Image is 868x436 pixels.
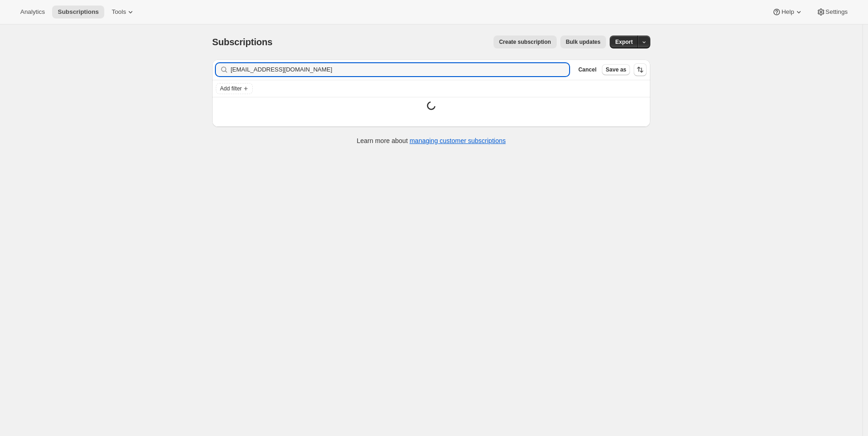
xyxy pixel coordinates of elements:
span: Save as [606,66,626,73]
button: Save as [602,64,630,75]
button: Subscriptions [52,6,104,18]
button: Sort the results [634,63,647,76]
button: Settings [811,6,853,18]
span: Subscriptions [58,8,99,16]
button: Bulk updates [560,36,606,48]
span: Export [615,38,633,46]
button: Cancel [575,64,600,75]
span: Cancel [578,66,596,73]
button: Tools [106,6,141,18]
span: Add filter [220,85,242,92]
span: Subscriptions [212,37,273,47]
button: Add filter [216,83,253,94]
button: Help [767,6,809,18]
span: Help [781,8,794,16]
span: Settings [826,8,848,16]
span: Analytics [20,8,45,16]
button: Export [610,36,638,48]
input: Filter subscribers [231,63,569,76]
span: Bulk updates [566,38,600,46]
p: Learn more about [357,136,506,145]
button: Create subscription [493,36,557,48]
span: Create subscription [499,38,551,46]
span: Tools [112,8,126,16]
button: Analytics [15,6,50,18]
a: managing customer subscriptions [410,137,506,144]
